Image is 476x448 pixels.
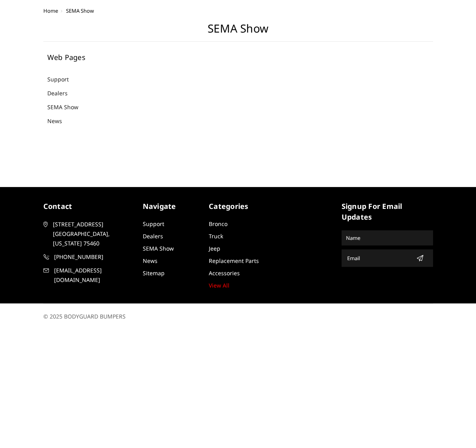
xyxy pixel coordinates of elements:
[143,232,163,240] a: Dealers
[43,313,126,320] span: © 2025 BODYGUARD BUMPERS
[47,89,78,97] a: Dealers
[53,220,133,248] span: [STREET_ADDRESS] [GEOGRAPHIC_DATA], [US_STATE] 75460
[47,54,137,61] h5: Web Pages
[143,201,201,212] h5: Navigate
[209,282,229,289] a: View All
[66,7,94,14] span: SEMA Show
[43,7,58,14] a: Home
[209,245,220,252] a: Jeep
[43,252,135,262] a: [PHONE_NUMBER]
[344,252,413,265] input: Email
[43,201,135,212] h5: contact
[47,103,88,111] a: SEMA Show
[343,232,432,244] input: Name
[209,257,259,265] a: Replacement Parts
[54,252,134,262] span: [PHONE_NUMBER]
[47,75,79,83] a: Support
[143,220,164,228] a: Support
[209,232,223,240] a: Truck
[54,266,134,285] span: [EMAIL_ADDRESS][DOMAIN_NAME]
[43,22,433,42] h1: SEMA Show
[47,117,72,125] a: News
[209,220,227,228] a: Bronco
[143,269,165,277] a: Sitemap
[43,266,135,285] a: [EMAIL_ADDRESS][DOMAIN_NAME]
[143,245,174,252] a: SEMA Show
[143,257,157,265] a: News
[342,201,433,222] h5: signup for email updates
[209,201,267,212] h5: Categories
[209,269,240,277] a: Accessories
